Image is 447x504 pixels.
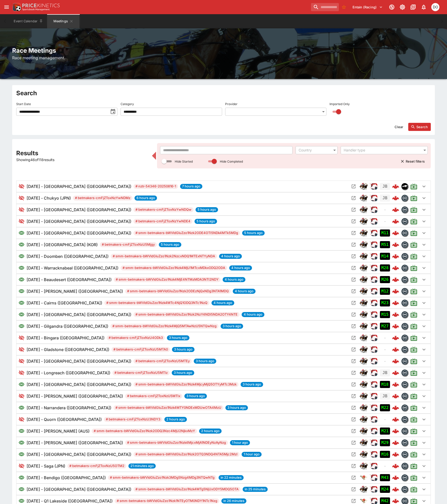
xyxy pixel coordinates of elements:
h6: [DATE] - Gilgandra ([GEOGRAPHIC_DATA]) [27,323,108,329]
img: racing.png [370,380,378,389]
h6: [DATE] - [GEOGRAPHIC_DATA] ([GEOGRAPHIC_DATA]) [27,312,131,318]
span: # smm-betmakers-bWVldGluZzo1Nzk4MjQ5MTAwNzU5NTQwNzg [110,324,219,329]
img: racing.png [370,311,378,319]
div: horse_racing [360,194,368,202]
img: horse_racing.png [360,229,368,237]
span: # smm-betmakers-bWVldGluZzo1Nzk2NzcxNDQ1MTExNTYyNDA [111,254,217,259]
h6: [DATE] - [GEOGRAPHIC_DATA] ([GEOGRAPHIC_DATA]) [27,183,131,189]
span: # smm-betmakers-bWVldGluZzo1Nzk4MTc4NjQ1ODQ3NTc1NzQ [104,300,209,305]
div: ParallelRacing Handler [370,217,378,225]
img: racing.png [370,427,378,435]
img: horse_racing.png [360,357,368,365]
button: Event Calendar [11,14,46,28]
input: search [311,3,339,11]
img: betmakers.png [401,206,408,213]
div: horse_racing [360,311,368,319]
span: # smm-betmakers-bWVldGluZzo1Nzk2ODEzNjQxNDg3NTA1MDQ [125,289,231,294]
img: logo-cerberus--red.svg [392,311,399,318]
img: horse_racing.png [360,182,368,190]
img: betmakers.png [401,463,408,469]
img: racing.png [370,276,378,284]
img: betmakers.png [401,346,408,353]
div: betmakers [401,195,408,202]
span: # betmakers-cmFjZToxNzYwNDE4 [133,219,192,224]
img: horse_racing.png [360,427,368,435]
img: racing.png [370,322,378,330]
div: Country [299,148,329,153]
img: betmakers.png [401,323,408,329]
p: Hide Completed [220,159,243,164]
img: racing.png [370,241,378,249]
svg: Hidden [18,195,25,201]
img: greyhound_racing.png [360,474,368,482]
img: logo-cerberus--red.svg [392,416,399,423]
div: betmakers [401,288,408,295]
div: ParallelRacing Handler [370,229,378,237]
img: logo-cerberus--red.svg [392,276,399,283]
svg: Visible [18,230,25,236]
span: 4 hours ago [233,289,256,294]
span: # smm-betmakers-bWVldGluZzo1Nzk2NzY4NDI5NDA2OTY4NTE [133,312,240,317]
img: horse_racing.png [360,415,368,423]
img: racing.png [370,206,378,214]
img: logo-cerberus--red.svg [392,474,399,481]
svg: Live [410,195,417,202]
svg: Live [410,206,417,213]
span: # smm-betmakers-bWVldGluZzo1Nzk2ODE4OTI5NDk4MTk5MDg [133,230,240,236]
span: 7 hours ago [180,184,202,189]
div: horse_racing [360,299,368,307]
div: horse_racing [360,345,368,354]
img: betmakers.png [401,404,408,411]
button: Open Meeting [349,439,358,447]
div: Imported to Jetbet as OPEN [380,229,390,237]
img: horse_racing.png [360,439,368,447]
svg: Live [410,276,417,283]
button: Open Meeting [349,474,358,482]
button: Search [408,123,431,131]
button: Reset filters [398,157,428,165]
div: horse_racing [360,334,368,342]
div: ParallelRacing Handler [370,345,378,354]
img: racing.png [370,334,378,342]
button: Open Meeting [349,217,358,225]
img: Sportsbook Management [22,8,50,11]
button: Clear [392,123,406,131]
div: horse_racing [360,229,368,237]
img: horse_racing.png [360,345,368,354]
button: Open Meeting [349,299,358,307]
svg: Live [410,253,417,260]
div: Daniel Olerenshaw [431,3,439,11]
img: PriceKinetics [22,4,60,7]
span: 4 hours ago [242,312,264,317]
svg: Visible [18,288,25,294]
img: horse_racing.png [360,462,368,470]
button: Open Meeting [349,485,358,493]
img: betmakers.png [401,358,408,364]
div: betmakers [401,264,408,272]
span: # smm-betmakers-bWVldGluZzo1Nzk4MjE4NTMzMDA3NTI2NDY [114,277,221,282]
img: racing.png [370,462,378,470]
h6: [DATE] - [GEOGRAPHIC_DATA] ([GEOGRAPHIC_DATA]) [27,207,131,213]
button: Connected to PK [387,3,396,12]
div: Imported to Jetbet as OPEN [380,288,390,295]
img: horse_racing.png [360,194,368,202]
img: racing.png [370,439,378,447]
div: Imported to Jetbet as OPEN [380,311,390,318]
h6: [DATE] - Chukyo (JPN) [27,195,71,201]
h6: [DATE] - [GEOGRAPHIC_DATA] (KOR) [27,242,98,248]
img: betmakers.png [401,230,408,236]
img: logo-cerberus--red.svg [392,486,399,493]
button: No Bookmarks [340,3,348,11]
img: horse_racing.png [360,206,368,214]
div: No Jetbet [380,206,390,213]
img: horse_racing.png [360,276,368,284]
button: Open Meeting [349,322,358,330]
img: betmakers.png [401,288,408,295]
div: nztr [401,183,408,190]
img: logo-cerberus--red.svg [392,299,399,306]
svg: Visible [18,300,25,306]
img: betmakers.png [401,474,408,481]
svg: Visible [18,253,25,259]
h2: Race Meetings [12,47,435,54]
img: racing.png [370,450,378,458]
